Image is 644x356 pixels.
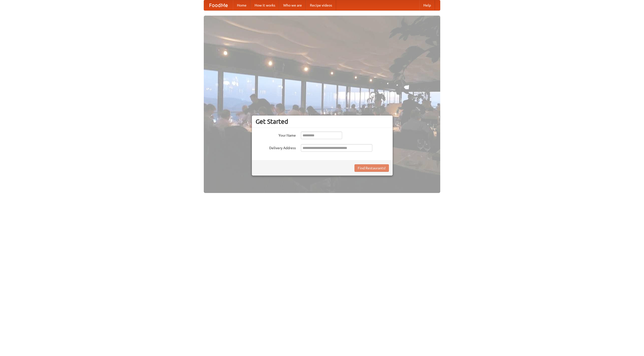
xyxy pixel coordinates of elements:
a: Recipe videos [306,0,336,10]
a: Home [233,0,251,10]
a: FoodMe [204,0,233,10]
a: Who we are [279,0,306,10]
label: Delivery Address [256,144,296,150]
h3: Get Started [256,118,389,125]
label: Your Name [256,132,296,138]
a: Help [419,0,435,10]
a: How it works [251,0,279,10]
button: Find Restaurants! [354,164,389,172]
